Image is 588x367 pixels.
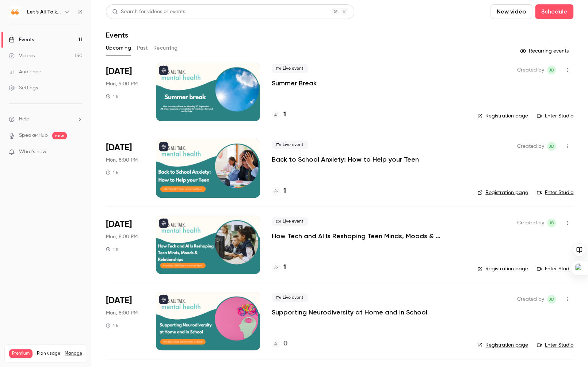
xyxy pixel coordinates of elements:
span: Premium [9,349,33,358]
a: 1 [272,263,286,273]
span: Live event [272,64,308,73]
a: 1 [272,110,286,120]
a: Registration page [477,265,528,273]
h4: 1 [283,110,286,120]
div: 1 h [106,170,118,175]
a: Supporting Neurodiversity at Home and in School [272,308,427,317]
div: Sep 1 Mon, 9:00 PM (Europe/London) [106,63,144,121]
span: Live event [272,293,308,302]
span: Mon, 8:00 PM [106,157,138,164]
img: Let's All Talk Mental Health [9,6,21,18]
a: Enter Studio [537,189,573,196]
div: Videos [9,52,35,59]
button: Recurring events [517,45,573,57]
div: 1 h [106,322,118,328]
span: Mon, 8:00 PM [106,309,138,317]
span: new [52,132,67,139]
li: help-dropdown-opener [9,115,83,123]
span: What's new [19,148,46,156]
span: [DATE] [106,142,132,154]
div: Settings [9,84,38,92]
button: Upcoming [106,42,131,54]
h1: Events [106,31,128,39]
span: Plan usage [37,351,60,356]
span: Live event [272,217,308,226]
button: Recurring [153,42,178,54]
span: Jenni Dunn [547,219,556,227]
a: 0 [272,339,287,349]
a: Enter Studio [537,265,573,273]
a: 1 [272,186,286,196]
a: Back to School Anxiety: How to Help your Teen [272,155,419,164]
span: [DATE] [106,295,132,306]
a: Enter Studio [537,112,573,120]
h4: 0 [283,339,287,349]
a: Registration page [477,341,528,349]
iframe: Noticeable Trigger [74,149,83,155]
a: Enter Studio [537,341,573,349]
span: Live event [272,140,308,149]
h4: 1 [283,186,286,196]
span: JD [549,295,554,304]
span: Help [19,115,30,123]
button: Schedule [535,4,573,19]
a: How Tech and AI Is Reshaping Teen Minds, Moods & Relationships [272,232,466,240]
span: Created by [517,295,544,304]
button: New video [490,4,532,19]
span: Created by [517,66,544,74]
div: Events [9,36,34,43]
a: SpeakerHub [19,132,48,139]
span: Jenni Dunn [547,142,556,151]
div: Sep 15 Mon, 8:00 PM (Europe/London) [106,216,144,274]
div: 1 h [106,93,118,99]
a: Registration page [477,112,528,120]
span: Jenni Dunn [547,66,556,74]
span: JD [549,142,554,151]
div: Audience [9,68,41,76]
button: Past [137,42,148,54]
span: Created by [517,219,544,227]
div: 1 h [106,246,118,252]
div: Sep 22 Mon, 8:00 PM (Europe/London) [106,292,144,350]
span: JD [549,219,554,227]
a: Manage [65,351,82,356]
h6: Let's All Talk Mental Health [27,8,61,16]
a: Registration page [477,189,528,196]
span: Jenni Dunn [547,295,556,304]
span: [DATE] [106,66,132,77]
span: Mon, 9:00 PM [106,80,138,88]
a: Summer Break [272,79,317,88]
div: Sep 8 Mon, 8:00 PM (Europe/London) [106,139,144,197]
span: [DATE] [106,219,132,230]
div: Search for videos or events [112,8,185,16]
h4: 1 [283,263,286,273]
span: Mon, 8:00 PM [106,233,138,240]
span: JD [549,66,554,74]
span: Created by [517,142,544,151]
